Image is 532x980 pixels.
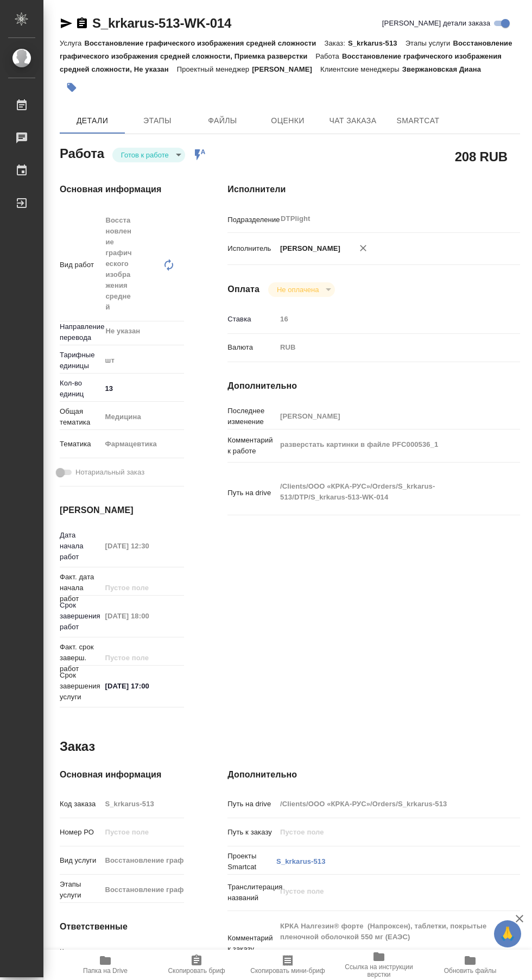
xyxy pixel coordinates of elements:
h4: Дополнительно [227,380,520,393]
span: Ссылка на инструкции верстки [340,963,418,978]
span: Папка на Drive [83,967,128,975]
p: Кол-во единиц [60,378,101,400]
h4: Дополнительно [227,768,520,781]
span: Нотариальный заказ [75,467,144,478]
h2: 208 RUB [455,147,508,166]
p: Комментарий к заказу [227,933,276,954]
p: Вид услуги [60,855,101,866]
input: Пустое поле [101,796,184,812]
span: Скопировать бриф [168,967,225,975]
p: Тематика [60,439,101,450]
input: Пустое поле [101,650,184,666]
input: Пустое поле [101,580,184,596]
button: Удалить исполнителя [351,236,375,260]
p: Путь на drive [227,799,276,810]
input: ✎ Введи что-нибудь [101,381,184,396]
p: Проектный менеджер [177,65,252,73]
span: [PERSON_NAME] детали заказа [382,18,490,29]
p: Общая тематика [60,406,101,428]
p: Факт. дата начала работ [60,572,101,604]
p: Клиентские менеджеры [60,946,101,968]
p: Код заказа [60,799,101,810]
input: Пустое поле [101,538,184,554]
span: Обновить файлы [444,967,497,975]
p: Срок завершения работ [60,600,101,633]
button: Добавить тэг [60,75,84,99]
p: Этапы услуги [406,39,453,47]
p: Работа [315,52,342,60]
p: Заказ: [324,39,347,47]
input: Пустое поле [276,824,496,840]
p: Комментарий к работе [227,435,276,457]
div: Медицина [101,408,199,426]
h4: Ответственные [60,920,184,933]
button: Ссылка на инструкции верстки [333,950,425,980]
h2: Заказ [60,738,95,755]
h4: Оплата [227,283,259,296]
a: S_krkarus-513-WK-014 [92,16,231,30]
h4: Исполнители [227,183,520,196]
input: Пустое поле [276,408,496,424]
div: RUB [276,338,496,357]
div: Фармацевтика [101,435,199,453]
button: Скопировать ссылку [75,17,88,30]
button: Не оплачена [274,285,322,294]
p: Проекты Smartcat [227,851,276,872]
input: Пустое поле [276,796,496,812]
p: [PERSON_NAME] [252,65,320,73]
div: Готов к работе [268,282,335,297]
p: Путь к заказу [227,827,276,838]
textarea: разверстать картинки в файле PFC000536_1 [276,435,496,454]
p: Транслитерация названий [227,882,276,903]
p: Последнее изменение [227,406,276,427]
p: Звержановская Диана [402,65,489,73]
p: Дата начала работ [60,530,101,562]
p: Вид работ [60,260,101,270]
button: 🙏 [494,920,521,947]
input: ✎ Введи что-нибудь [101,678,184,694]
h4: Основная информация [60,183,184,196]
span: Файлы [197,114,249,128]
button: Готов к работе [118,150,172,160]
button: Папка на Drive [60,950,151,980]
input: Пустое поле [101,852,184,868]
span: SmartCat [392,114,444,128]
span: Чат заказа [327,114,379,128]
a: S_krkarus-513 [276,857,325,865]
input: Пустое поле [276,311,496,327]
p: Номер РО [60,827,101,838]
p: Валюта [227,342,276,353]
p: Путь на drive [227,488,276,498]
button: Скопировать ссылку для ЯМессенджера [60,17,73,30]
p: Тарифные единицы [60,350,101,371]
span: 🙏 [498,922,517,945]
p: Ставка [227,314,276,325]
p: Услуга [60,39,84,47]
span: Детали [66,114,118,128]
span: Этапы [131,114,183,128]
div: Готов к работе [112,148,185,162]
p: Направление перевода [60,321,101,343]
button: Скопировать мини-бриф [242,950,333,980]
input: Пустое поле [101,882,184,897]
p: Клиентские менеджеры [320,65,402,73]
p: [PERSON_NAME] [276,243,340,254]
button: Обновить файлы [425,950,516,980]
input: Пустое поле [101,608,184,624]
button: Скопировать бриф [151,950,242,980]
textarea: КРКА Налгезин® форте (Напроксен), таблетки, покрытые пленочной оболочкой 550 мг (ЕАЭС) Графики пе... [276,917,496,968]
span: Скопировать мини-бриф [250,967,325,975]
span: Оценки [262,114,314,128]
p: S_krkarus-513 [348,39,406,47]
p: Срок завершения услуги [60,670,101,703]
h4: Основная информация [60,768,184,781]
p: Исполнитель [227,243,276,254]
div: шт [101,351,199,370]
p: Подразделение [227,214,276,225]
h4: [PERSON_NAME] [60,504,184,517]
textarea: /Clients/ООО «КРКА-РУС»/Orders/S_krkarus-513/DTP/S_krkarus-513-WK-014 [276,477,496,507]
p: Восстановление графического изображения средней сложности [84,39,324,47]
p: Факт. срок заверш. работ [60,642,101,674]
p: Этапы услуги [60,879,101,901]
h2: Работа [60,143,104,162]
